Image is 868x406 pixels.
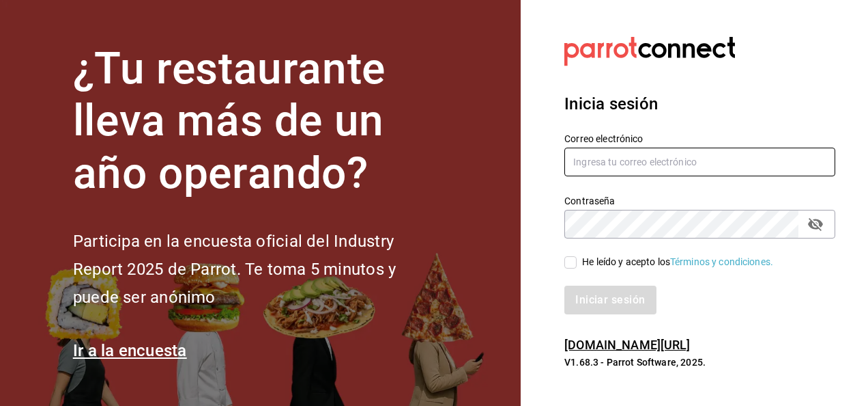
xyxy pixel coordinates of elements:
div: He leído y acepto los [582,255,773,269]
button: passwordField [804,213,827,236]
label: Contraseña [564,195,835,205]
a: Términos y condiciones. [670,256,773,267]
input: Ingresa tu correo electrónico [564,148,835,176]
h1: ¿Tu restaurante lleva más de un año operando? [73,43,442,200]
h3: Inicia sesión [564,92,835,116]
a: Ir a la encuesta [73,341,187,360]
a: [DOMAIN_NAME][URL] [564,338,690,352]
h2: Participa en la encuesta oficial del Industry Report 2025 de Parrot. Te toma 5 minutos y puede se... [73,228,442,311]
p: V1.68.3 - Parrot Software, 2025. [564,355,835,369]
label: Correo electrónico [564,133,835,143]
